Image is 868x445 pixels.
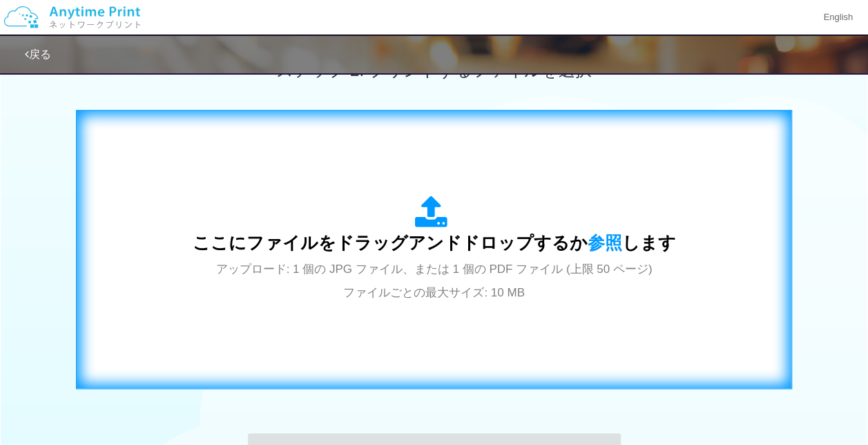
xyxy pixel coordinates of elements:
span: アップロード: 1 個の JPG ファイル、または 1 個の PDF ファイル (上限 50 ページ) ファイルごとの最大サイズ: 10 MB [216,263,653,299]
span: ステップ 2: プリントするファイルを選択 [276,61,591,79]
span: 参照 [588,233,622,252]
a: 戻る [25,48,51,60]
span: ここにファイルをドラッグアンドドロップするか します [193,233,676,252]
